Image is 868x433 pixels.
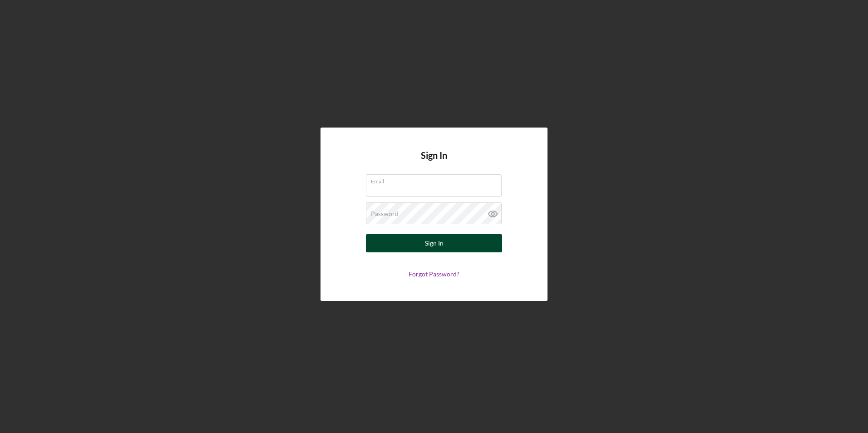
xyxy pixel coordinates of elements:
label: Email [371,175,502,185]
h4: Sign In [421,150,447,174]
button: Sign In [366,234,502,252]
a: Forgot Password? [409,270,459,278]
label: Password [371,210,399,217]
div: Sign In [425,234,444,252]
